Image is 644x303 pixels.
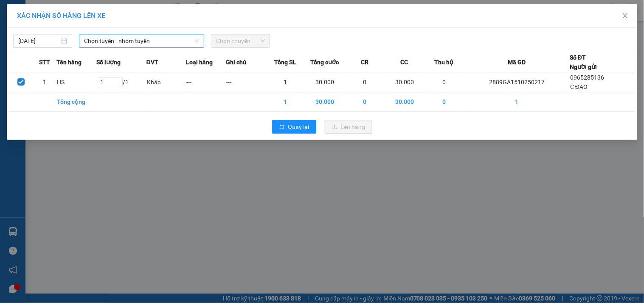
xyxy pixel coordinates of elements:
[464,72,570,92] td: 2889GA1510250217
[146,72,186,92] td: Khác
[305,72,345,92] td: 30.000
[464,92,570,111] td: 1
[39,57,50,67] span: STT
[279,124,285,131] span: rollback
[56,72,96,92] td: HS
[361,57,368,67] span: CR
[266,92,306,111] td: 1
[385,92,425,111] td: 30.000
[226,72,266,92] td: ---
[385,72,425,92] td: 30.000
[18,36,59,46] input: 15/10/2025
[186,57,213,67] span: Loại hàng
[33,72,56,92] td: 1
[84,34,199,47] span: Chọn tuyến - nhóm tuyến
[570,53,597,71] div: Số ĐT Người gửi
[96,72,146,92] td: / 1
[266,72,306,92] td: 1
[425,72,464,92] td: 0
[146,57,158,67] span: ĐVT
[272,120,316,134] button: rollbackQuay lại
[435,57,454,67] span: Thu hộ
[345,92,385,111] td: 0
[622,12,629,19] span: close
[508,57,526,67] span: Mã GD
[305,92,345,111] td: 30.000
[56,57,82,67] span: Tên hàng
[311,57,339,67] span: Tổng cước
[226,57,246,67] span: Ghi chú
[56,92,96,111] td: Tổng cộng
[425,92,464,111] td: 0
[401,57,408,67] span: CC
[216,34,265,47] span: Chọn chuyến
[570,74,604,81] span: 0965285136
[96,57,121,67] span: Số lượng
[570,83,588,90] span: C ĐÀO
[345,72,385,92] td: 0
[194,38,200,43] span: down
[186,72,226,92] td: ---
[613,4,637,28] button: Close
[325,120,372,134] button: uploadLên hàng
[17,11,105,20] span: XÁC NHẬN SỐ HÀNG LÊN XE
[288,122,309,131] span: Quay lại
[274,57,296,67] span: Tổng SL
